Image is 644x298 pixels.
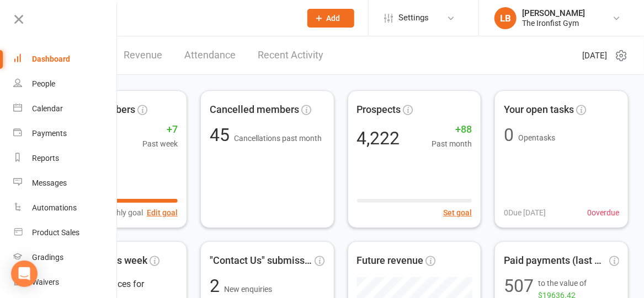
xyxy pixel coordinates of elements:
[234,134,322,143] span: Cancellations past month
[32,203,77,212] div: Automations
[504,253,607,269] span: Paid payments (last 7d)
[32,129,67,138] div: Payments
[504,126,514,144] div: 0
[504,207,546,219] span: 0 Due [DATE]
[142,122,178,138] span: +7
[32,79,55,88] div: People
[32,178,67,187] div: Messages
[32,104,63,113] div: Calendar
[518,133,555,142] span: Open tasks
[327,14,340,23] span: Add
[13,196,118,220] a: Automations
[494,7,517,29] div: LB
[184,36,236,74] a: Attendance
[357,253,424,269] span: Future revenue
[432,122,472,138] span: +88
[32,55,70,63] div: Dashboard
[432,138,472,150] span: Past month
[357,102,401,118] span: Prospects
[587,207,619,219] span: 0 overdue
[11,261,38,287] div: Open Intercom Messenger
[32,154,59,162] div: Reports
[210,275,224,296] span: 2
[147,207,178,219] button: Edit goal
[13,72,118,96] a: People
[32,253,63,262] div: Gradings
[66,10,293,26] input: Search...
[13,146,118,171] a: Reports
[142,138,178,150] span: Past week
[32,228,79,237] div: Product Sales
[210,102,299,118] span: Cancelled members
[32,278,59,286] div: Waivers
[210,253,313,269] span: "Contact Us" submissions
[13,121,118,146] a: Payments
[307,9,354,28] button: Add
[504,102,574,118] span: Your open tasks
[522,18,585,28] div: The Ironfist Gym
[13,171,118,196] a: Messages
[13,220,118,245] a: Product Sales
[398,6,429,30] span: Settings
[443,207,472,219] button: Set goal
[224,285,272,294] span: New enquiries
[258,36,323,74] a: Recent Activity
[582,49,607,62] span: [DATE]
[522,8,585,18] div: [PERSON_NAME]
[124,36,162,74] a: Revenue
[357,129,400,147] div: 4,222
[13,96,118,121] a: Calendar
[13,270,118,295] a: Waivers
[13,47,118,72] a: Dashboard
[13,245,118,270] a: Gradings
[210,124,234,145] span: 45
